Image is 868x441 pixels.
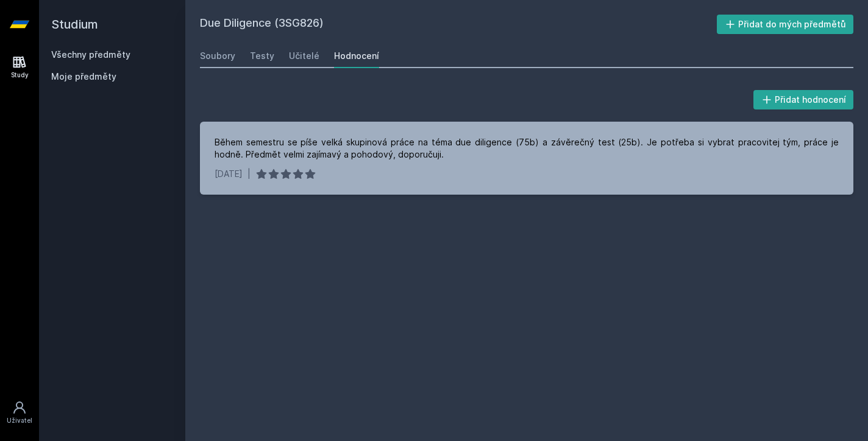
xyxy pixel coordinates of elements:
[2,49,37,86] a: Study
[289,44,319,68] a: Učitelé
[51,71,116,83] span: Moje předměty
[200,15,717,34] h2: Due Diligence (3SG826)
[250,44,274,68] a: Testy
[334,50,379,62] div: Hodnocení
[215,136,839,161] div: Během semestru se píše velká skupinová práce na téma due diligence (75b) a závěrečný test (25b). ...
[200,50,235,62] div: Soubory
[753,90,854,109] button: Přidat hodnocení
[7,416,32,425] div: Uživatel
[250,50,274,62] div: Testy
[11,71,29,80] div: Study
[2,394,37,431] a: Uživatel
[289,50,319,62] div: Učitelé
[215,168,243,180] div: [DATE]
[717,15,854,34] button: Přidat do mých předmětů
[200,44,235,68] a: Soubory
[51,49,130,60] a: Všechny předměty
[247,168,251,180] div: |
[334,44,379,68] a: Hodnocení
